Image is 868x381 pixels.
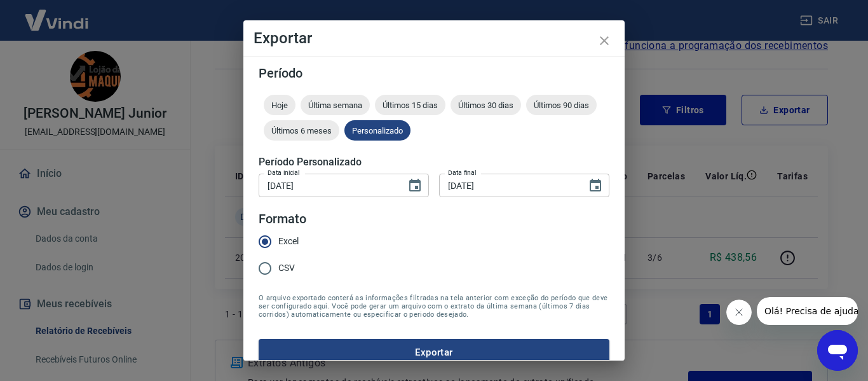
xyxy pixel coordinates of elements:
span: Últimos 30 dias [451,100,521,110]
span: Última semana [301,100,370,110]
span: Últimos 90 dias [526,100,597,110]
label: Data inicial [268,168,300,177]
span: Olá! Precisa de ajuda? [8,9,107,19]
span: Excel [278,235,299,248]
div: Últimos 90 dias [526,95,597,115]
div: Últimos 30 dias [451,95,521,115]
input: DD/MM/YYYY [439,174,578,197]
input: DD/MM/YYYY [259,174,397,197]
h5: Período Personalizado [259,156,609,169]
button: Exportar [259,339,609,366]
div: Últimos 6 meses [264,120,339,141]
span: Personalizado [344,126,410,135]
h4: Exportar [254,31,614,46]
span: Últimos 15 dias [375,100,445,110]
button: Choose date, selected date is 17 de ago de 2025 [583,173,608,198]
iframe: Fechar mensagem [726,300,752,325]
span: Últimos 6 meses [264,126,339,135]
div: Hoje [264,95,295,115]
span: O arquivo exportado conterá as informações filtradas na tela anterior com exceção do período que ... [259,294,609,319]
h5: Período [259,67,609,80]
button: close [589,25,620,56]
iframe: Botão para abrir a janela de mensagens [817,330,858,371]
label: Data final [448,168,477,177]
div: Últimos 15 dias [375,95,445,115]
iframe: Mensagem da empresa [757,297,858,325]
span: Hoje [264,100,295,110]
div: Última semana [301,95,370,115]
legend: Formato [259,210,306,228]
button: Choose date, selected date is 17 de ago de 2025 [402,173,428,198]
div: Personalizado [344,120,410,141]
span: CSV [278,261,295,275]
